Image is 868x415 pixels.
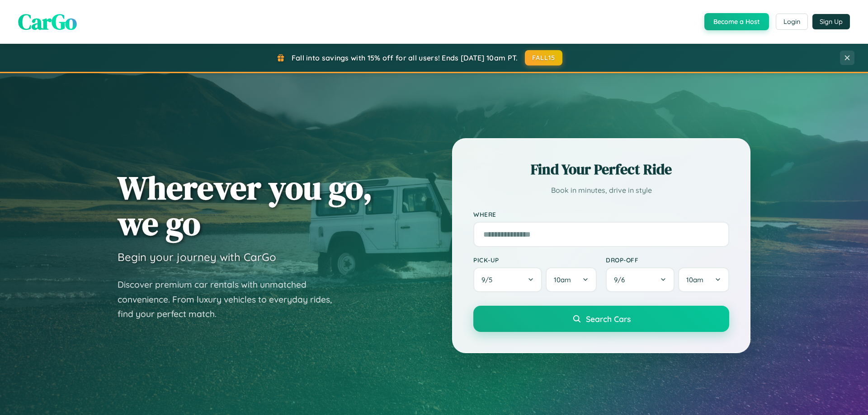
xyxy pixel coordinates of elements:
[686,275,703,284] span: 10am
[606,256,729,264] label: Drop-off
[812,14,850,29] button: Sign Up
[473,159,729,179] h2: Find Your Perfect Ride
[118,250,276,264] h3: Begin your journey with CarGo
[473,306,729,332] button: Search Cars
[586,314,631,324] span: Search Cars
[18,7,77,37] span: CarGo
[704,13,769,30] button: Become a Host
[554,275,571,284] span: 10am
[473,267,542,292] button: 9/5
[525,50,563,65] button: FALL15
[292,53,518,62] span: Fall into savings with 15% off for all users! Ends [DATE] 10am PT.
[614,275,629,284] span: 9 / 6
[118,170,373,241] h1: Wherever you go, we go
[678,267,729,292] button: 10am
[118,277,344,322] p: Discover premium car rentals with unmatched convenience. From luxury vehicles to everyday rides, ...
[473,184,729,197] p: Book in minutes, drive in style
[606,267,675,292] button: 9/6
[776,14,808,30] button: Login
[481,275,497,284] span: 9 / 5
[546,267,597,292] button: 10am
[473,210,729,218] label: Where
[473,256,597,264] label: Pick-up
